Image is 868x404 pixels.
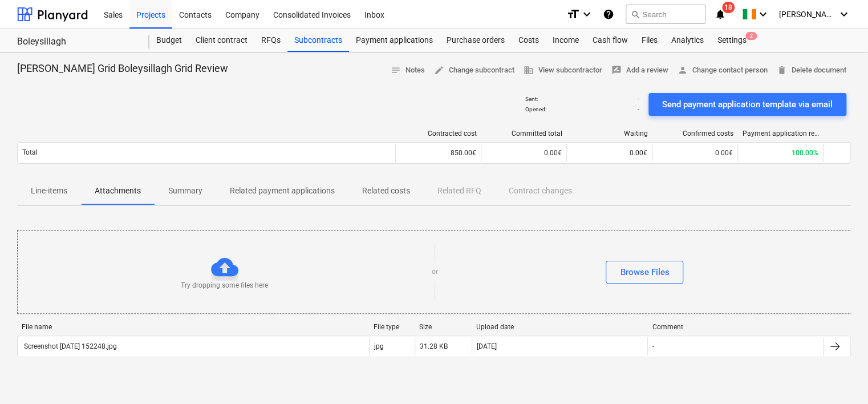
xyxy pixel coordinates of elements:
[391,65,401,75] span: notes
[722,2,735,13] span: 18
[715,7,726,21] i: notifications
[149,29,189,52] a: Budget
[603,7,614,21] i: Knowledge base
[571,130,648,138] div: Waiting
[17,62,228,75] p: [PERSON_NAME] Grid Boleysillagh Grid Review
[391,64,425,77] span: Notes
[31,185,67,197] p: Line-items
[611,64,668,77] span: Add a review
[607,62,673,79] button: Add a review
[837,7,851,21] i: keyboard_arrow_down
[743,130,819,138] div: Payment application remaining
[652,342,654,350] div: -
[626,5,705,24] button: Search
[745,32,757,40] span: 2
[662,97,833,112] div: Send payment application template via email
[606,261,683,284] button: Browse Files
[22,148,38,157] p: Total
[22,323,364,331] div: File name
[419,323,467,331] div: Size
[777,64,846,77] span: Delete document
[362,185,410,197] p: Related costs
[189,29,254,52] a: Client contract
[678,64,768,77] span: Change contact person
[512,29,546,52] a: Costs
[95,185,141,197] p: Attachments
[620,265,669,280] div: Browse Files
[586,29,635,52] a: Cash flow
[630,149,647,157] span: 0.00€
[715,149,733,157] span: 0.00€
[434,64,514,77] span: Change subcontract
[678,65,688,75] span: person
[657,130,733,138] div: Confirmed costs
[440,29,512,52] a: Purchase orders
[811,349,868,404] iframe: Chat Widget
[546,29,586,52] a: Income
[230,185,335,197] p: Related payment applications
[432,267,438,277] p: or
[168,185,202,197] p: Summary
[525,106,546,113] p: Opened :
[635,29,664,52] a: Files
[524,65,534,75] span: business
[420,342,448,350] div: 31.28 KB
[254,29,287,52] a: RFQs
[652,323,820,331] div: Comment
[777,65,787,75] span: delete
[525,95,538,103] p: Sent :
[181,281,268,290] p: Try dropping some files here
[519,62,607,79] button: View subcontractor
[792,149,818,157] span: 100.00%
[648,93,846,116] button: Send payment application template via email
[349,29,440,52] a: Payment applications
[395,144,481,162] div: 850.00€
[386,62,429,79] button: Notes
[17,230,852,314] div: Try dropping some files hereorBrowse Files
[711,29,753,52] a: Settings2
[772,62,851,79] button: Delete document
[476,323,643,331] div: Upload date
[631,10,640,19] span: search
[638,95,639,103] p: -
[22,342,117,350] div: Screenshot [DATE] 152248.jpg
[566,7,580,21] i: format_size
[779,10,836,19] span: [PERSON_NAME]
[477,342,497,350] div: [DATE]
[374,323,410,331] div: File type
[429,62,519,79] button: Change subcontract
[638,106,639,113] p: -
[711,29,753,52] div: Settings
[611,65,622,75] span: rate_review
[580,7,594,21] i: keyboard_arrow_down
[287,29,349,52] a: Subcontracts
[374,342,384,350] div: jpg
[400,130,477,138] div: Contracted cost
[434,65,444,75] span: edit
[673,62,772,79] button: Change contact person
[664,29,711,52] a: Analytics
[544,149,562,157] span: 0.00€
[524,64,602,77] span: View subcontractor
[17,36,136,48] div: Boleysillagh
[756,7,770,21] i: keyboard_arrow_down
[486,130,562,138] div: Committed total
